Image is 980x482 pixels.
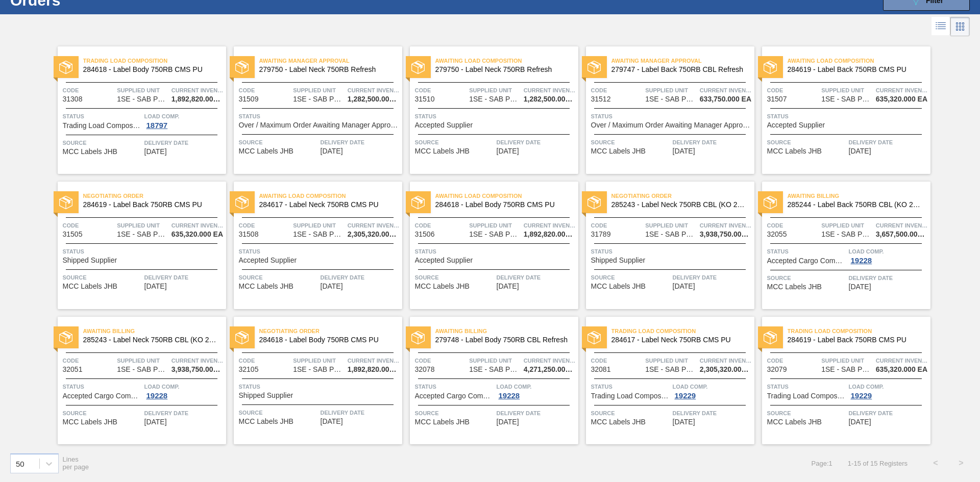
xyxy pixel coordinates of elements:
span: 284619 - Label Back 750RB CMS PU [83,201,218,209]
span: Supplied Unit [821,220,873,231]
span: Code [415,220,467,231]
span: Trading Load Composition [63,122,142,130]
span: 3,657,500.000 EA [876,231,928,238]
a: Load Comp.19229 [849,382,928,400]
span: 1SE - SAB Polokwane Brewery [821,231,872,238]
span: 279747 - Label Back 750RB CBL Refresh [611,66,746,73]
img: status [59,61,72,74]
div: 50 [16,459,24,468]
span: Status [63,111,142,121]
span: Status [591,111,752,121]
span: 633,750.000 EA [700,95,751,103]
span: Accepted Supplier [767,121,825,129]
span: 09/26/2025 [144,418,167,426]
span: Accepted Cargo Composition [63,392,142,400]
span: MCC Labels JHB [63,148,117,156]
span: Code [239,356,291,366]
img: status [411,61,425,74]
span: 32081 [591,366,611,373]
span: Current inventory [348,220,400,231]
span: MCC Labels JHB [591,283,646,290]
span: Awaiting Manager Approval [611,56,754,66]
span: Current inventory [348,356,400,366]
div: List Vision [932,17,950,36]
span: 284619 - Label Back 750RB CMS PU [788,336,922,344]
span: Trading Load Composition [788,326,930,336]
span: 31789 [591,231,611,238]
span: Load Comp. [144,111,224,121]
span: Current inventory [171,356,224,366]
a: statusTrading Load Composition284619 - Label Back 750RB CMS PUCode32079Supplied Unit1SE - SAB Pol... [754,317,930,444]
span: 31507 [767,95,787,103]
img: status [235,196,249,209]
span: Negotiating Order [259,326,402,336]
a: statusAwaiting Load Composition284617 - Label Neck 750RB CMS PUCode31508Supplied Unit1SE - SAB Po... [226,182,402,309]
img: status [587,61,601,74]
a: statusAwaiting Load Composition284619 - Label Back 750RB CMS PUCode31507Supplied Unit1SE - SAB Po... [754,46,930,174]
span: 09/10/2025 [144,283,167,290]
span: Delivery Date [497,272,576,283]
span: 09/07/2025 [321,147,343,155]
a: statusAwaiting Load Composition284618 - Label Body 750RB CMS PUCode31506Supplied Unit1SE - SAB Po... [402,182,578,309]
span: Current inventory [876,356,928,366]
span: 279748 - Label Body 750RB CBL Refresh [435,336,570,344]
span: Awaiting Load Composition [435,191,578,201]
span: 1SE - SAB Polokwane Brewery [117,95,168,103]
span: Status [767,382,846,392]
span: Code [415,85,467,95]
span: Current inventory [876,85,928,95]
span: Code [63,85,115,95]
img: status [764,196,777,209]
span: Accepted Supplier [415,257,473,264]
span: 31308 [63,95,83,103]
span: 09/26/2025 [849,283,871,291]
span: 635,320.000 EA [876,95,927,103]
span: Supplied Unit [293,220,345,231]
a: Load Comp.18797 [144,111,224,130]
img: status [59,331,72,344]
span: Source [767,273,846,283]
span: Accepted Cargo Composition [767,257,846,265]
img: status [411,331,425,344]
span: Trading Load Composition [611,326,754,336]
button: > [948,450,974,476]
span: Status [415,111,576,121]
span: Current inventory [171,220,224,231]
span: 279750 - Label Neck 750RB Refresh [435,66,570,73]
span: MCC Labels JHB [239,147,293,155]
span: Supplied Unit [117,85,169,95]
span: 1SE - SAB Polokwane Brewery [821,366,872,373]
span: Awaiting Billing [83,326,226,336]
span: Awaiting Billing [788,191,930,201]
a: statusAwaiting Manager Approval279750 - Label Neck 750RB RefreshCode31509Supplied Unit1SE - SAB P... [226,46,402,174]
span: Delivery Date [849,137,928,147]
span: 09/07/2025 [144,148,167,156]
span: MCC Labels JHB [239,418,293,425]
span: MCC Labels JHB [415,418,470,426]
img: status [587,331,601,344]
a: statusTrading Load Composition284617 - Label Neck 750RB CMS PUCode32081Supplied Unit1SE - SAB Pol... [578,317,754,444]
span: 31506 [415,231,435,238]
span: Awaiting Billing [435,326,578,336]
span: Trading Load Composition [767,392,846,400]
a: Load Comp.19229 [673,382,752,400]
span: 1,892,820.000 EA [524,231,576,238]
span: Trading Load Composition [83,56,226,66]
span: Delivery Date [497,137,576,147]
span: Delivery Date [673,408,752,418]
span: 1SE - SAB Polokwane Brewery [469,366,520,373]
span: Status [591,382,670,392]
img: status [587,196,601,209]
span: Delivery Date [321,137,400,147]
span: Current inventory [524,220,576,231]
span: Awaiting Load Composition [435,56,578,66]
div: 19229 [849,392,874,400]
span: 4,271,250.000 EA [524,366,576,373]
img: status [764,331,777,344]
span: 32079 [767,366,787,373]
span: Delivery Date [144,408,224,418]
span: Load Comp. [673,382,752,392]
span: 279750 - Label Neck 750RB Refresh [259,66,394,73]
span: Supplied Unit [117,356,169,366]
span: MCC Labels JHB [767,418,822,426]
